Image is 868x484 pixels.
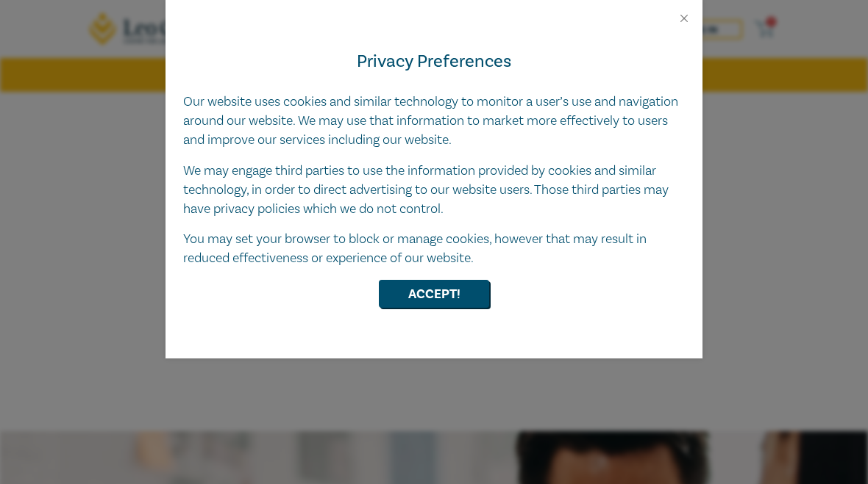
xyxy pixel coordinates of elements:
p: Our website uses cookies and similar technology to monitor a user’s use and navigation around our... [183,93,685,150]
button: Close [677,12,691,25]
h4: Privacy Preferences [183,48,685,75]
p: We may engage third parties to use the information provided by cookies and similar technology, in... [183,162,685,219]
button: Accept! [379,280,489,308]
p: You may set your browser to block or manage cookies, however that may result in reduced effective... [183,230,685,268]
